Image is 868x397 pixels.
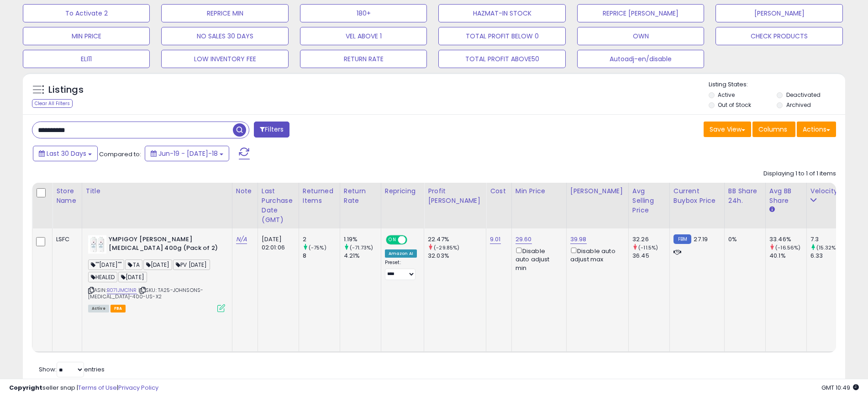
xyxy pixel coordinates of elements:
span: OFF [405,236,420,244]
button: MIN PRICE [23,27,150,45]
button: Columns [752,122,795,137]
button: VEL ABOVE 1 [300,27,427,45]
div: Last Purchase Date (GMT) [262,186,295,225]
div: 32.03% [428,252,486,260]
div: Current Buybox Price [673,186,721,206]
button: Filters [254,122,289,138]
div: 7.3 [810,235,847,243]
button: Jun-19 - [DATE]-18 [145,146,229,161]
small: (-16.56%) [775,244,800,251]
div: Store Name [56,186,78,206]
div: 0% [728,235,758,243]
div: seller snap | | [9,384,158,392]
div: 8 [303,252,340,260]
div: 1.19% [344,235,381,243]
div: Return Rate [344,186,377,206]
div: 22.47% [428,235,486,243]
button: To Activate 2 [23,4,150,22]
div: 2 [303,235,340,243]
div: [DATE] 02:01:06 [262,235,292,252]
button: Autoadj-en/disable [577,50,704,68]
small: Avg BB Share. [769,206,775,214]
b: YMPIGOY [PERSON_NAME] [MEDICAL_DATA] 400g (Pack of 2) [109,235,220,254]
button: 180+ [300,4,427,22]
div: Returned Items [303,186,336,206]
small: (15.32%) [816,244,838,251]
button: CHECK PRODUCTS [715,27,842,45]
span: All listings currently available for purchase on Amazon [88,305,109,312]
div: Amazon AI [385,249,417,258]
small: (-71.73%) [350,244,373,251]
div: Disable auto adjust max [570,246,621,264]
span: TA [125,259,142,270]
span: 27.19 [694,235,708,243]
label: Out of Stock [718,101,751,109]
span: | SKU: TA25-JOHNSONS-[MEDICAL_DATA]-400-US-X2 [88,286,203,300]
span: Jun-19 - [DATE]-18 [158,149,218,158]
small: (-11.5%) [638,244,658,251]
div: Clear All Filters [32,99,73,108]
label: Active [718,91,735,99]
h5: Listings [48,84,84,96]
span: Compared to: [99,150,141,159]
button: REPRICE MIN [161,4,288,22]
span: ON [387,236,398,244]
a: Privacy Policy [118,383,158,392]
div: 6.33 [810,252,847,260]
label: Deactivated [786,91,821,99]
small: (-75%) [309,244,326,251]
button: ELI11 [23,50,150,68]
button: NO SALES 30 DAYS [161,27,288,45]
span: Show: entries [39,365,105,374]
button: TOTAL PROFIT ABOVE50 [438,50,565,68]
a: B071JMC1NR [107,286,137,294]
span: [DATE] [118,272,147,282]
span: FBA [110,305,126,312]
span: Columns [758,125,787,134]
small: (-29.85%) [434,244,459,251]
button: RETURN RATE [300,50,427,68]
div: Avg BB Share [769,186,803,206]
div: Preset: [385,259,417,280]
small: FBM [673,234,691,244]
button: Last 30 Days [33,146,98,161]
div: LSFC [56,235,75,243]
span: Last 30 Days [47,149,86,158]
a: N/A [236,235,247,244]
span: ""[DATE]"" [88,259,125,270]
span: 2025-08-18 10:49 GMT [821,383,859,392]
div: Repricing [385,186,420,196]
div: 4.21% [344,252,381,260]
button: Save View [704,122,751,137]
div: Title [86,186,228,196]
div: Note [236,186,254,196]
div: [PERSON_NAME] [570,186,625,196]
button: Actions [797,122,836,137]
div: 36.45 [632,252,669,260]
div: BB Share 24h. [728,186,762,206]
a: 39.98 [570,235,587,244]
div: 32.26 [632,235,669,243]
button: [PERSON_NAME] [715,4,842,22]
strong: Copyright [9,383,42,392]
div: Velocity [810,186,844,196]
span: HEALED [88,272,117,282]
div: 33.46% [769,235,806,243]
button: HAZMAT-IN STOCK [438,4,565,22]
button: TOTAL PROFIT BELOW 0 [438,27,565,45]
button: REPRICE [PERSON_NAME] [577,4,704,22]
button: LOW INVENTORY FEE [161,50,288,68]
div: Cost [490,186,508,196]
span: PV [DATE] [173,259,210,270]
span: [DATE] [143,259,172,270]
div: Min Price [516,186,563,196]
p: Listing States: [709,80,845,89]
div: 40.1% [769,252,806,260]
div: Avg Selling Price [632,186,666,215]
a: 9.01 [490,235,501,244]
a: Terms of Use [78,383,117,392]
a: 29.60 [516,235,532,244]
button: OWN [577,27,704,45]
label: Archived [786,101,811,109]
div: Displaying 1 to 1 of 1 items [763,169,836,178]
